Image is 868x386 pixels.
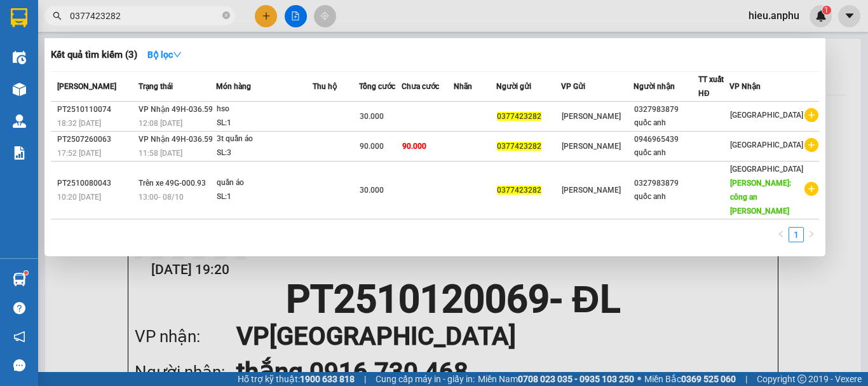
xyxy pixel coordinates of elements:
span: VP Nhận [729,82,761,91]
div: quốc anh [634,190,698,203]
div: SL: 1 [217,190,312,204]
span: [PERSON_NAME] [57,82,116,91]
span: 0377423282 [497,186,541,195]
span: 30.000 [360,186,384,195]
li: 1 [789,227,804,242]
div: hso [217,102,312,116]
button: Bộ lọcdown [137,45,192,65]
span: Người gửi [496,82,531,91]
div: quốc anh [634,116,698,130]
span: close-circle [222,11,230,19]
span: message [13,359,25,371]
span: close-circle [222,10,230,22]
span: Tổng cước [359,82,395,91]
span: plus-circle [804,182,818,196]
div: PT2510080043 [57,177,135,190]
span: 13:00 - 08/10 [139,193,184,202]
span: 0377423282 [497,142,541,151]
img: solution-icon [13,146,26,160]
span: [PERSON_NAME] [562,186,621,195]
input: Tìm tên, số ĐT hoặc mã đơn [70,9,220,23]
div: SL: 3 [217,146,312,160]
span: question-circle [13,302,25,314]
span: [PERSON_NAME] [562,112,621,121]
span: [GEOGRAPHIC_DATA] [730,165,803,174]
div: 0946965439 [634,133,698,146]
img: logo-vxr [11,8,27,27]
div: SL: 1 [217,116,312,130]
div: PT2507260063 [57,133,135,146]
span: [GEOGRAPHIC_DATA] [730,111,803,120]
span: Nhãn [454,82,472,91]
h3: Kết quả tìm kiếm ( 3 ) [51,48,137,62]
span: left [777,230,785,238]
strong: Bộ lọc [147,50,182,60]
span: down [173,50,182,59]
span: VP Nhận 49H-036.59 [139,135,213,144]
span: 17:52 [DATE] [57,149,101,158]
span: TT xuất HĐ [698,75,724,98]
div: 3t quần áo [217,132,312,146]
a: 1 [789,228,803,242]
span: Trên xe 49G-000.93 [139,179,206,188]
span: 90.000 [360,142,384,151]
span: [GEOGRAPHIC_DATA] [730,141,803,149]
span: VP Nhận 49H-036.59 [139,105,213,114]
span: 18:32 [DATE] [57,119,101,128]
span: search [53,11,62,20]
span: 30.000 [360,112,384,121]
span: 12:08 [DATE] [139,119,182,128]
div: 0327983879 [634,103,698,116]
img: warehouse-icon [13,114,26,128]
span: Người nhận [634,82,675,91]
span: 11:58 [DATE] [139,149,182,158]
div: quốc anh [634,146,698,160]
span: [PERSON_NAME]: công an [PERSON_NAME] [730,179,791,216]
span: 90.000 [402,142,426,151]
span: VP Gửi [561,82,585,91]
span: plus-circle [804,138,818,152]
span: right [808,230,815,238]
img: warehouse-icon [13,273,26,286]
span: Trạng thái [139,82,173,91]
span: Thu hộ [313,82,337,91]
li: Next Page [804,227,819,242]
button: left [773,227,789,242]
span: 0377423282 [497,112,541,121]
li: Previous Page [773,227,789,242]
img: warehouse-icon [13,51,26,64]
div: quần áo [217,176,312,190]
span: [PERSON_NAME] [562,142,621,151]
sup: 1 [24,271,28,275]
span: 10:20 [DATE] [57,193,101,202]
span: Món hàng [216,82,251,91]
span: notification [13,331,25,343]
button: right [804,227,819,242]
div: 0327983879 [634,177,698,190]
div: PT2510110074 [57,103,135,116]
span: plus-circle [804,108,818,122]
img: warehouse-icon [13,83,26,96]
span: Chưa cước [402,82,439,91]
